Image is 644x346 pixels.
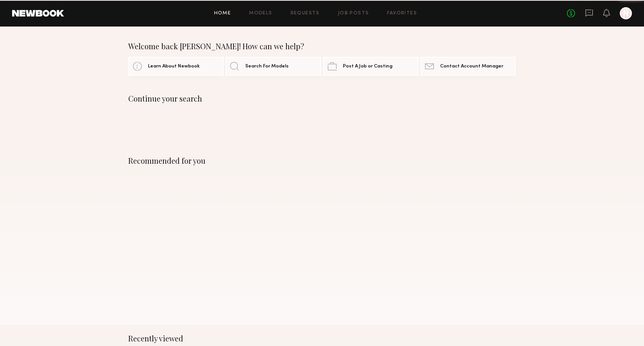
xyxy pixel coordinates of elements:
a: Contact Account Manager [420,57,516,76]
div: Recently viewed [128,334,516,343]
a: Models [249,11,272,16]
div: Continue your search [128,94,516,103]
span: Learn About Newbook [148,64,200,69]
a: Post A Job or Casting [323,57,418,76]
span: Search For Models [245,64,289,69]
div: Recommended for you [128,156,516,165]
a: Learn About Newbook [128,57,224,76]
a: Search For Models [226,57,321,76]
div: Welcome back [PERSON_NAME]! How can we help? [128,42,516,51]
a: Requests [291,11,320,16]
span: Contact Account Manager [440,64,503,69]
a: Home [214,11,231,16]
a: Favorites [387,11,417,16]
a: N [620,7,632,19]
a: Job Posts [338,11,369,16]
span: Post A Job or Casting [343,64,392,69]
